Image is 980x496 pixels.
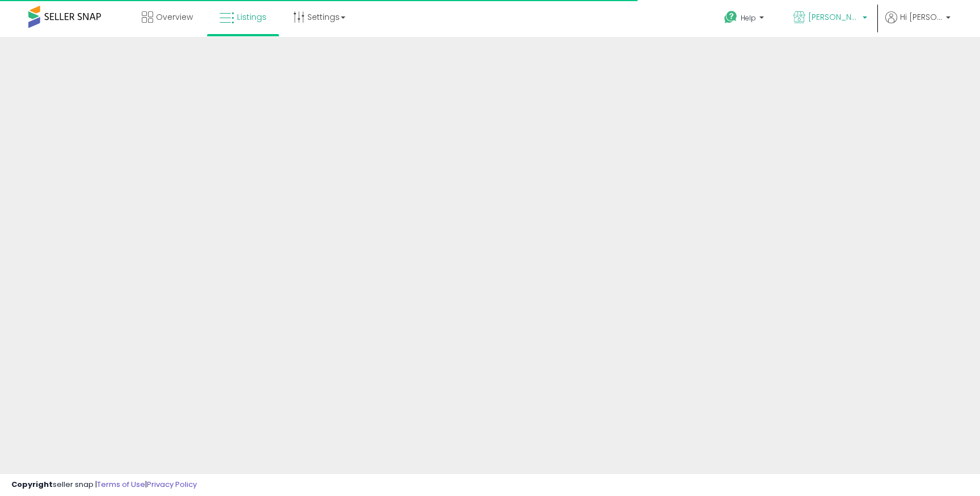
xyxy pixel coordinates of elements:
a: Terms of Use [97,479,145,490]
span: Hi [PERSON_NAME] [900,11,943,23]
span: [PERSON_NAME] Retail [808,11,859,23]
a: Hi [PERSON_NAME] [885,11,951,37]
a: Help [715,2,775,37]
a: Privacy Policy [147,479,197,490]
span: Overview [156,11,193,23]
div: seller snap | | [11,480,197,490]
strong: Copyright [11,479,53,490]
i: Get Help [724,10,738,24]
span: Listings [237,11,267,23]
span: Help [741,13,756,23]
